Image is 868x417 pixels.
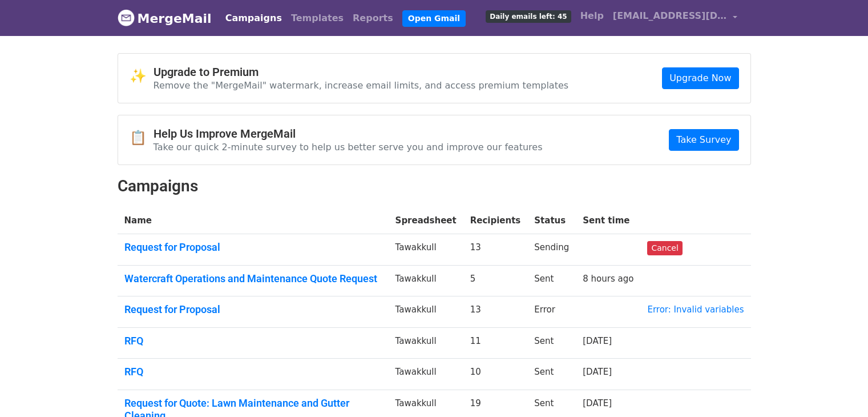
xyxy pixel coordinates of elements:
a: RFQ [124,335,382,347]
a: 8 hours ago [583,274,633,284]
a: Reports [348,7,398,30]
td: Sent [527,327,576,359]
td: 10 [463,359,528,390]
img: MergeMail logo [118,9,135,26]
a: Help [576,5,608,27]
a: MergeMail [118,6,212,30]
a: Request for Proposal [124,241,382,254]
span: ✨ [130,68,154,85]
a: Cancel [647,241,682,255]
p: Remove the "MergeMail" watermark, increase email limits, and access premium templates [154,79,569,91]
th: Recipients [463,207,528,234]
a: Request for Proposal [124,303,382,316]
h2: Campaigns [118,177,751,196]
span: Daily emails left: 45 [486,10,571,23]
a: Templates [286,7,348,30]
th: Status [527,207,576,234]
td: Tawakkull [389,265,463,296]
a: Campaigns [221,7,286,30]
td: Sent [527,265,576,296]
td: Sending [527,234,576,266]
a: [DATE] [583,336,612,346]
a: RFQ [124,366,382,378]
th: Sent time [576,207,640,234]
th: Name [118,207,389,234]
h4: Upgrade to Premium [154,65,569,79]
a: [DATE] [583,367,612,377]
a: [EMAIL_ADDRESS][DOMAIN_NAME] [608,5,742,31]
a: Watercraft Operations and Maintenance Quote Request [124,272,382,285]
td: Tawakkull [389,327,463,359]
span: 📋 [130,130,154,146]
td: Error [527,296,576,328]
td: Sent [527,359,576,390]
a: Open Gmail [402,10,466,27]
td: Tawakkull [389,234,463,266]
span: [EMAIL_ADDRESS][DOMAIN_NAME] [613,9,727,23]
a: Error: Invalid variables [647,304,744,315]
td: 13 [463,234,528,266]
td: 11 [463,327,528,359]
a: Daily emails left: 45 [481,5,575,27]
td: Tawakkull [389,359,463,390]
td: 13 [463,296,528,328]
h4: Help Us Improve MergeMail [154,127,543,141]
td: Tawakkull [389,296,463,328]
td: 5 [463,265,528,296]
a: Upgrade Now [662,67,738,89]
a: [DATE] [583,398,612,408]
p: Take our quick 2-minute survey to help us better serve you and improve our features [154,141,543,153]
a: Take Survey [669,129,738,151]
th: Spreadsheet [389,207,463,234]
